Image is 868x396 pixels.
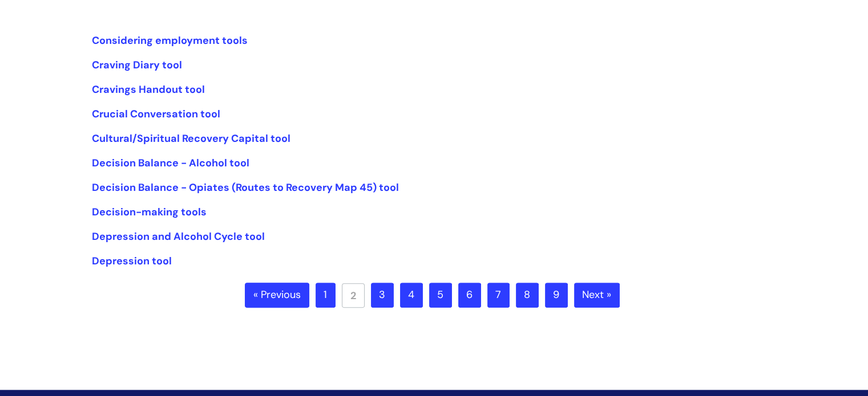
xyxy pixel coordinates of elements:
[92,34,248,47] a: Considering employment tools
[92,230,265,243] a: Depression and Alcohol Cycle tool
[516,283,539,308] a: 8
[487,283,510,308] a: 7
[245,283,309,308] a: « Previous
[92,254,172,268] a: Depression tool
[92,58,182,72] a: Craving Diary tool
[400,283,423,308] a: 4
[371,283,394,308] a: 3
[545,283,568,308] a: 9
[429,283,452,308] a: 5
[92,181,399,194] a: Decision Balance - Opiates (Routes to Recovery Map 45) tool
[92,83,205,96] a: Cravings Handout tool
[458,283,481,308] a: 6
[342,283,365,308] a: 2
[574,283,620,308] a: Next »
[92,132,290,145] a: Cultural/Spiritual Recovery Capital tool
[92,156,249,170] a: Decision Balance - Alcohol tool
[92,107,220,121] a: Crucial Conversation tool
[92,205,207,219] a: Decision-making tools
[316,283,336,308] a: 1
